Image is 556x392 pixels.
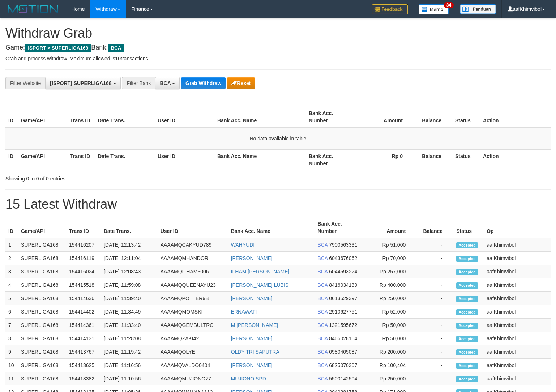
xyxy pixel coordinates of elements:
[416,292,453,305] td: -
[101,372,158,385] td: [DATE] 11:10:56
[158,359,228,372] td: AAAAMQVALDO0404
[18,278,66,292] td: SUPERLIGA168
[480,149,551,170] th: Action
[329,322,357,328] span: Copy 1321595672 to clipboard
[484,252,551,265] td: aafKhimvibol
[228,217,315,238] th: Bank Acc. Name
[317,322,328,328] span: BCA
[158,217,228,238] th: User ID
[158,332,228,345] td: AAAAMQZAKI42
[416,332,453,345] td: -
[5,44,551,51] h4: Game: Bank:
[460,4,496,14] img: panduan.png
[5,238,18,252] td: 1
[361,252,416,265] td: Rp 70,000
[329,242,357,248] span: Copy 7900563331 to clipboard
[456,376,478,382] span: Accepted
[456,349,478,355] span: Accepted
[18,372,66,385] td: SUPERLIGA168
[231,349,279,355] a: OLDY TRI SAPUTRA
[231,309,257,315] a: ERNAWATI
[456,336,478,342] span: Accepted
[317,349,328,355] span: BCA
[5,197,551,212] h1: 15 Latest Withdraw
[5,149,18,170] th: ID
[361,217,416,238] th: Amount
[5,305,18,319] td: 6
[452,107,480,127] th: Status
[158,372,228,385] td: AAAAMQMUJIONO77
[66,359,101,372] td: 154413625
[66,278,101,292] td: 154415518
[155,149,214,170] th: User ID
[66,292,101,305] td: 154414636
[484,359,551,372] td: aafKhimvibol
[66,305,101,319] td: 154414402
[50,80,111,86] span: [ISPORT] SUPERLIGA168
[456,323,478,329] span: Accepted
[66,252,101,265] td: 154416119
[416,217,453,238] th: Balance
[18,305,66,319] td: SUPERLIGA168
[25,44,91,52] span: ISPORT > SUPERLIGA168
[317,376,328,382] span: BCA
[66,238,101,252] td: 154416207
[231,322,278,328] a: M [PERSON_NAME]
[329,282,357,288] span: Copy 8416034139 to clipboard
[231,255,273,261] a: [PERSON_NAME]
[414,107,452,127] th: Balance
[317,362,328,368] span: BCA
[5,292,18,305] td: 5
[329,349,357,355] span: Copy 0980405087 to clipboard
[122,77,155,89] div: Filter Bank
[155,107,214,127] th: User ID
[456,363,478,369] span: Accepted
[329,269,357,274] span: Copy 6044593224 to clipboard
[484,332,551,345] td: aafKhimvibol
[101,305,158,319] td: [DATE] 11:34:49
[361,359,416,372] td: Rp 100,404
[66,217,101,238] th: Trans ID
[361,332,416,345] td: Rp 50,000
[329,362,357,368] span: Copy 6825070307 to clipboard
[329,309,357,315] span: Copy 2910627751 to clipboard
[361,292,416,305] td: Rp 250,000
[101,345,158,359] td: [DATE] 11:19:42
[317,309,328,315] span: BCA
[18,149,67,170] th: Game/API
[5,172,226,182] div: Showing 0 to 0 of 0 entries
[416,278,453,292] td: -
[45,77,120,89] button: [ISPORT] SUPERLIGA168
[5,77,45,89] div: Filter Website
[480,107,551,127] th: Action
[484,292,551,305] td: aafKhimvibol
[158,345,228,359] td: AAAAMQOLYE
[231,336,273,341] a: [PERSON_NAME]
[361,238,416,252] td: Rp 51,000
[361,319,416,332] td: Rp 50,000
[158,278,228,292] td: AAAAMQQUEENAYU23
[361,278,416,292] td: Rp 400,000
[416,372,453,385] td: -
[416,345,453,359] td: -
[5,372,18,385] td: 11
[317,255,328,261] span: BCA
[306,149,355,170] th: Bank Acc. Number
[108,44,124,52] span: BCA
[5,127,551,150] td: No data available in table
[155,77,180,89] button: BCA
[18,292,66,305] td: SUPERLIGA168
[18,345,66,359] td: SUPERLIGA168
[160,80,171,86] span: BCA
[361,372,416,385] td: Rp 250,000
[355,149,414,170] th: Rp 0
[214,149,306,170] th: Bank Acc. Name
[18,359,66,372] td: SUPERLIGA168
[5,252,18,265] td: 2
[101,359,158,372] td: [DATE] 11:16:56
[444,2,454,8] span: 34
[5,345,18,359] td: 9
[231,269,290,274] a: ILHAM [PERSON_NAME]
[101,319,158,332] td: [DATE] 11:33:40
[329,255,357,261] span: Copy 6043676062 to clipboard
